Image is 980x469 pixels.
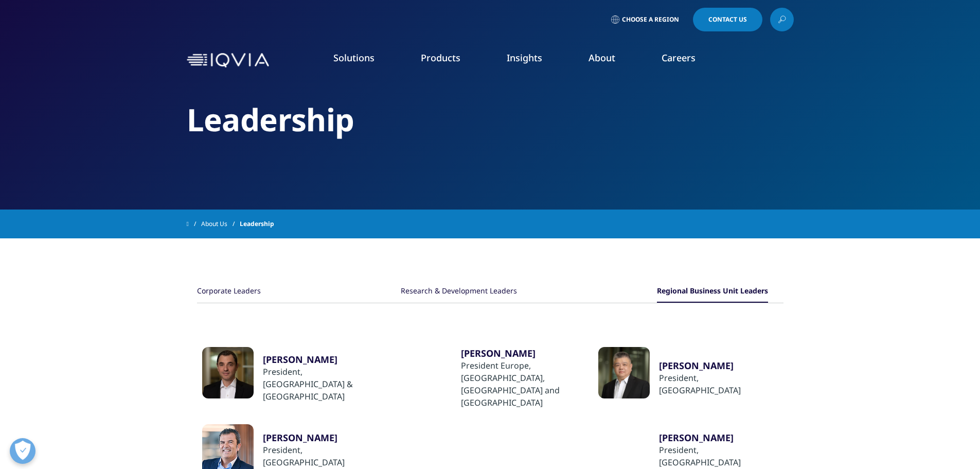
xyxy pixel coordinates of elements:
a: ​[PERSON_NAME] [263,431,382,444]
div: ​President, [GEOGRAPHIC_DATA] [263,444,382,468]
a: Insights [507,51,542,64]
a: Careers [662,51,696,64]
h2: Leadership [187,100,794,139]
div: President, [GEOGRAPHIC_DATA] [659,444,778,468]
div: ​President, [GEOGRAPHIC_DATA] & [GEOGRAPHIC_DATA] [263,366,382,403]
span: Leadership [240,215,274,233]
span: Choose a Region [622,15,679,24]
a: [PERSON_NAME] [659,431,778,444]
a: About Us [201,215,240,233]
button: Research & Development Leaders [401,281,517,303]
button: Open Preferences [10,438,35,464]
a: About [589,51,615,64]
button: Regional Business Unit Leaders [657,281,768,303]
div: President Europe, [GEOGRAPHIC_DATA], [GEOGRAPHIC_DATA] and [GEOGRAPHIC_DATA] [461,359,580,409]
a: Solutions [333,51,375,64]
div: ​President, [GEOGRAPHIC_DATA] [659,372,778,396]
a: [PERSON_NAME] [659,359,778,372]
a: ​[PERSON_NAME] [461,347,580,359]
span: Contact Us [708,16,747,23]
button: Corporate Leaders [197,281,261,303]
a: [PERSON_NAME] [263,353,382,366]
nav: Primary [273,36,794,84]
a: Contact Us [693,8,762,31]
a: Products [421,51,460,64]
img: IQVIA Healthcare Information Technology and Pharma Clinical Research Company [187,53,269,68]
